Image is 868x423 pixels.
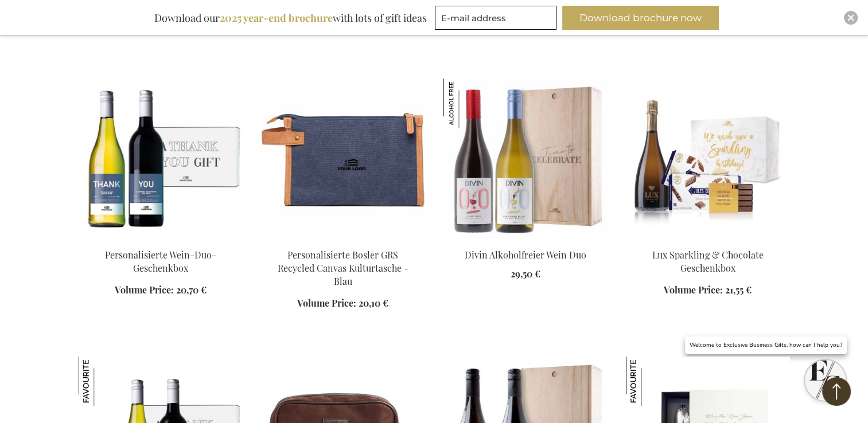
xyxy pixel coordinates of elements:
img: Das ultimative Wein-Schokoladen-Set [79,357,128,406]
a: Volume Price: 20,70 € [115,284,207,297]
span: 29,50 € [511,268,540,280]
input: E-mail address [435,6,556,30]
img: Divin Alkoholfreier Wein Duo [443,79,493,128]
span: Volume Price: [115,284,174,296]
a: Lux Sparkling & Chocolade gift box [626,234,790,245]
img: Close [847,14,854,21]
span: 20,10 € [359,297,388,309]
img: Personalised Wine Duo Gift Box [79,79,243,239]
form: marketing offers and promotions [435,6,560,33]
b: 2025 year-end brochure [220,11,333,25]
a: Lux Sparkling & Chocolate Geschenkbox [652,249,764,274]
a: Personalisierte Wein-Duo-Geschenkbox [105,249,216,274]
span: 20,70 € [176,284,207,296]
img: Divin Non-Alcoholic Wine Duo [443,79,608,239]
img: Personalised Bosler GRS Recycled Canvas Toiletry Bag - Blue [261,79,425,239]
a: Divin Alkoholfreier Wein Duo [465,249,586,261]
img: Personalisiertes Zeeland-Muschelbesteck [626,357,675,406]
span: Volume Price: [664,284,723,296]
a: Divin Non-Alcoholic Wine Duo Divin Alkoholfreier Wein Duo [443,234,608,245]
span: Volume Price: [297,297,356,309]
a: Volume Price: 21,55 € [664,284,752,297]
a: Personalised Bosler GRS Recycled Canvas Toiletry Bag - Blue [261,234,425,245]
img: Lux Sparkling & Chocolade gift box [626,79,790,239]
a: Personalised Wine Duo Gift Box [79,234,243,245]
a: Volume Price: 20,10 € [297,297,388,310]
div: Close [844,11,858,25]
div: Download our with lots of gift ideas [149,6,432,30]
button: Download brochure now [562,6,719,30]
span: 21,55 € [725,284,752,296]
a: Personalisierte Bosler GRS Recycled Canvas Kulturtasche - Blau [278,249,408,287]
